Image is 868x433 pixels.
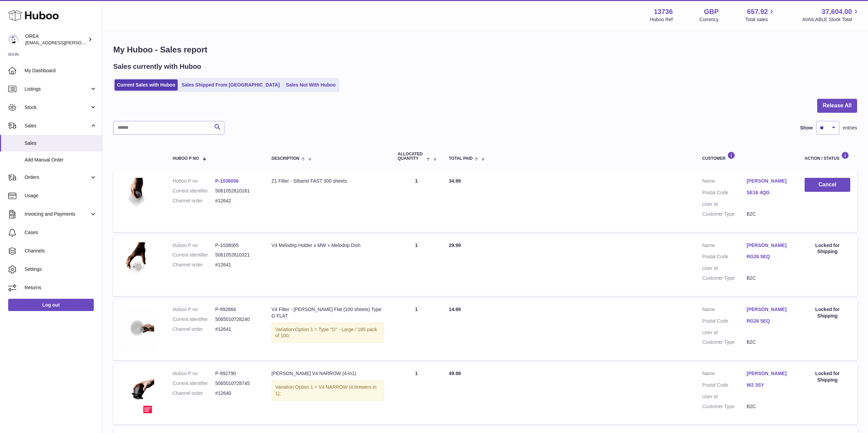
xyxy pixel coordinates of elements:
dd: 5061052610321 [215,252,258,258]
dd: P-992790 [215,370,258,377]
dt: User Id [702,201,747,207]
dt: User Id [702,393,747,400]
div: Action / Status [805,152,850,161]
dd: #12641 [215,262,258,268]
img: negotiator-filters-cover.png [120,306,154,352]
span: 657.92 [747,7,768,16]
a: [PERSON_NAME] [747,306,791,313]
dt: Channel order [173,390,215,397]
div: Locked for Shipping [805,370,850,383]
span: 49.99 [449,371,461,376]
span: Add Manual Order [25,157,97,163]
span: Returns [25,284,97,291]
dt: Channel order [173,262,215,268]
span: My Dashboard [25,67,97,74]
dt: Postal Code [702,189,747,198]
dd: #12641 [215,326,258,333]
button: Release All [817,99,857,113]
dt: Huboo P no [173,178,215,184]
a: Sales Not With Huboo [283,79,338,91]
a: [PERSON_NAME] [747,370,791,377]
div: Currency [700,16,719,23]
td: 1 [391,299,442,360]
span: 34.99 [449,178,461,184]
dd: 5065010728240 [215,316,258,323]
dd: #12642 [215,198,258,204]
div: Variation: [271,380,384,401]
strong: GBP [704,7,719,16]
div: V4 Filter - [PERSON_NAME] Flat (100 sheets) Type G FLAT [271,306,384,319]
span: 14.99 [449,307,461,312]
a: P-1038056 [215,178,239,184]
a: 657.92 Total sales [745,7,776,23]
a: Log out [8,299,94,311]
span: Sales [25,140,97,146]
div: Huboo Ref [650,16,673,23]
span: Option 1 = V4 NARROW (4 brewers in 1); [275,384,377,396]
span: Huboo P no [173,156,199,161]
div: [PERSON_NAME] V4 NARROW (4-in1) [271,370,384,377]
img: horia@orea.uk [8,34,18,45]
dd: B2C [747,403,791,410]
div: OREA [25,33,87,46]
span: Settings [25,266,97,273]
a: 37,604.00 AVAILABLE Stock Total [802,7,860,23]
a: [PERSON_NAME] [747,178,791,184]
dt: Postal Code [702,318,747,326]
div: Customer [702,152,791,161]
span: ALLOCATED Quantity [398,152,425,161]
span: Channels [25,248,97,254]
dt: Huboo P no [173,370,215,377]
dd: B2C [747,211,791,217]
img: v4-epd-thumbnail_1_-3.jpg [120,370,154,416]
a: W2 3SY [747,382,791,388]
dt: Huboo P no [173,306,215,313]
h1: My Huboo - Sales report [113,44,857,55]
dt: Current identifier [173,316,215,323]
dt: Name [702,370,747,378]
dt: User Id [702,265,747,272]
img: 137361742780269.png [120,242,154,288]
dt: Huboo P no [173,242,215,249]
dt: Current identifier [173,252,215,258]
span: Total sales [745,16,776,23]
a: [PERSON_NAME] [747,242,791,249]
dt: Name [702,178,747,186]
span: Invoicing and Payments [25,211,90,217]
a: SE16 4QG [747,189,791,196]
a: RG26 5EQ [747,253,791,260]
div: Z1 Filter - Sibarist FAST 300 sheets [271,178,384,184]
a: Current Sales with Huboo [115,79,178,91]
dd: P-1038065 [215,242,258,249]
span: Usage [25,192,97,199]
span: Description [271,156,299,161]
span: Listings [25,86,90,92]
span: Sales [25,123,90,129]
button: Cancel [805,178,850,192]
dt: Name [702,306,747,314]
dt: Customer Type [702,275,747,281]
span: AVAILABLE Stock Total [802,16,860,23]
dd: B2C [747,339,791,345]
img: 137361742779216.jpeg [120,178,154,223]
div: V4 Melodrip Holder x MW + Melodrip Dish [271,242,384,249]
dt: Channel order [173,326,215,333]
dd: P-992884 [215,306,258,313]
dd: B2C [747,275,791,281]
dt: Current identifier [173,380,215,387]
dd: #12640 [215,390,258,397]
dt: Postal Code [702,382,747,390]
span: 29.99 [449,243,461,248]
span: Stock [25,104,90,111]
dt: Customer Type [702,403,747,410]
div: Locked for Shipping [805,242,850,255]
span: [EMAIL_ADDRESS][PERSON_NAME][DOMAIN_NAME] [25,40,137,45]
div: Variation: [271,323,384,343]
span: Total paid [449,156,473,161]
dd: 5065010728745 [215,380,258,387]
span: entries [843,125,857,131]
td: 1 [391,235,442,296]
span: 37,604.00 [822,7,852,16]
dt: User Id [702,329,747,336]
strong: 13736 [654,7,673,16]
